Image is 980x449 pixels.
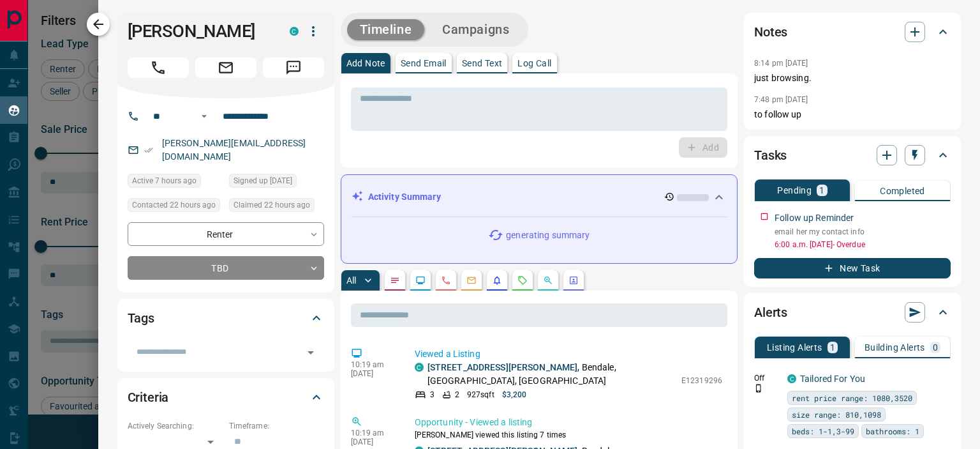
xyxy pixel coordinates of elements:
h2: Criteria [128,387,169,407]
h1: [PERSON_NAME] [128,21,271,42]
p: Off [754,372,780,384]
svg: Requests [517,275,528,285]
div: Alerts [754,297,951,328]
span: rent price range: 1080,3520 [792,392,912,404]
svg: Calls [441,275,451,285]
div: Sat Sep 13 2025 [128,174,223,192]
div: condos.ca [415,363,424,372]
span: Message [263,57,324,78]
h2: Alerts [754,302,787,323]
p: 10:19 am [351,360,396,369]
a: Tailored For You [800,374,865,384]
button: Timeline [347,19,425,40]
span: Call [128,57,189,78]
svg: Email Verified [144,146,153,155]
p: Timeframe: [229,420,324,432]
svg: Emails [466,275,477,285]
a: [STREET_ADDRESS][PERSON_NAME] [427,362,578,372]
button: New Task [754,258,951,278]
div: condos.ca [290,27,299,36]
p: Log Call [517,59,551,68]
div: Tags [128,303,324,333]
p: Completed [880,186,925,195]
div: Criteria [128,382,324,413]
p: E12319296 [681,375,722,386]
svg: Opportunities [543,275,553,285]
p: Send Email [401,59,447,68]
p: 6:00 a.m. [DATE] - Overdue [775,239,951,250]
p: 0 [933,343,938,352]
span: Contacted 22 hours ago [132,199,216,211]
div: Tasks [754,140,951,171]
p: 2 [455,389,459,400]
p: generating summary [506,229,590,242]
svg: Listing Alerts [492,275,502,285]
p: 927 sqft [467,389,494,400]
svg: Lead Browsing Activity [415,275,426,285]
button: Open [197,109,212,124]
p: Actively Searching: [128,420,223,432]
span: Email [195,57,256,78]
h2: Tasks [754,145,787,165]
p: email her my contact info [775,226,951,238]
div: Notes [754,17,951,47]
div: Sat Dec 09 2023 [229,174,324,192]
svg: Notes [390,275,400,285]
p: Activity Summary [368,190,441,204]
span: size range: 810,1098 [792,408,881,421]
span: Active 7 hours ago [132,174,197,187]
p: just browsing. [754,72,951,85]
p: 1 [830,343,835,352]
p: [DATE] [351,438,396,446]
p: Building Alerts [865,343,925,352]
p: [PERSON_NAME] viewed this listing 7 times [415,429,722,441]
div: TBD [128,256,324,280]
div: Fri Sep 12 2025 [229,198,324,216]
p: Opportunity - Viewed a listing [415,416,722,429]
p: 8:14 pm [DATE] [754,59,808,68]
span: bathrooms: 1 [866,425,919,438]
button: Campaigns [429,19,522,40]
h2: Notes [754,22,787,42]
svg: Agent Actions [568,275,579,285]
h2: Tags [128,308,154,328]
span: beds: 1-1,3-99 [792,425,854,438]
span: Signed up [DATE] [234,174,292,187]
p: 7:48 pm [DATE] [754,95,808,104]
p: Follow up Reminder [775,211,854,225]
div: Activity Summary [352,185,727,209]
div: Fri Sep 12 2025 [128,198,223,216]
p: [DATE] [351,369,396,378]
p: 10:19 am [351,429,396,438]
p: Pending [777,186,812,195]
p: 1 [819,186,824,195]
p: All [346,276,357,285]
p: Add Note [346,59,385,68]
p: 3 [430,389,434,400]
p: Send Text [462,59,503,68]
span: Claimed 22 hours ago [234,199,310,211]
p: , Bendale, [GEOGRAPHIC_DATA], [GEOGRAPHIC_DATA] [427,361,675,388]
p: Listing Alerts [767,343,822,352]
svg: Push Notification Only [754,384,763,393]
p: to follow up [754,108,951,121]
a: [PERSON_NAME][EMAIL_ADDRESS][DOMAIN_NAME] [162,138,306,162]
p: Viewed a Listing [415,347,722,361]
div: condos.ca [787,374,796,383]
button: Open [302,344,320,361]
p: $3,200 [502,389,527,400]
div: Renter [128,222,324,246]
